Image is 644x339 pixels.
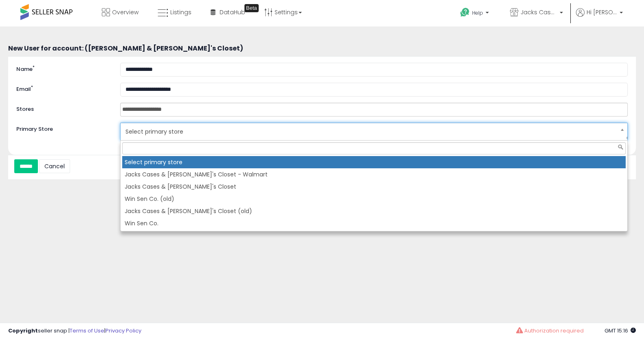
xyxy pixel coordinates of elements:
[472,9,483,16] span: Help
[587,8,617,16] span: Hi [PERSON_NAME]
[125,125,612,139] span: Select primary store
[122,181,626,193] li: Jacks Cases & [PERSON_NAME]'s Closet
[122,168,626,181] li: Jacks Cases & [PERSON_NAME]'s Closet - Walmart
[454,1,497,26] a: Help
[106,327,141,335] a: Privacy Policy
[8,327,38,335] strong: Copyright
[8,45,636,52] h3: New User for account: ([PERSON_NAME] & [PERSON_NAME]'s Closet)
[220,8,245,16] span: DataHub
[122,156,626,168] li: Select primary store
[10,103,114,113] label: Stores
[460,7,470,18] i: Get Help
[170,8,191,16] span: Listings
[576,8,623,26] a: Hi [PERSON_NAME]
[8,327,141,335] div: seller snap | |
[112,8,138,16] span: Overview
[122,217,626,229] li: Win Sen Co.
[70,327,104,335] a: Terms of Use
[10,63,114,73] label: Name
[604,327,636,335] span: 2025-08-13 15:16 GMT
[244,4,259,12] div: Tooltip anchor
[10,83,114,93] label: Email
[524,327,584,335] span: Authorization required
[39,159,70,173] a: Cancel
[10,123,114,133] label: Primary Store
[122,193,626,205] li: Win Sen Co. (old)
[521,8,557,16] span: Jacks Cases & [PERSON_NAME]'s Closet
[122,205,626,217] li: Jacks Cases & [PERSON_NAME]'s Closet (old)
